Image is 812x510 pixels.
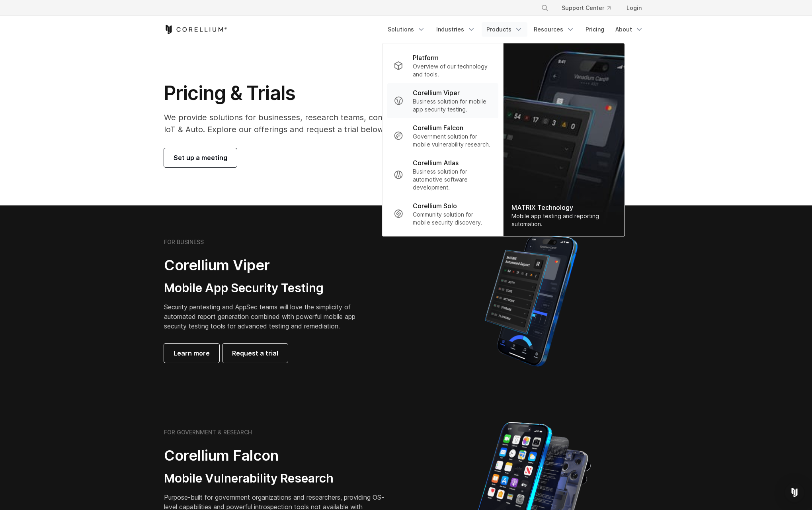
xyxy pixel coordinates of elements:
a: Corellium Solo Community solution for mobile security discovery. [387,196,498,231]
p: Platform [413,53,439,63]
h2: Corellium Falcon [164,447,387,465]
p: Community solution for mobile security discovery. [413,211,492,227]
h3: Mobile Vulnerability Research [164,471,387,486]
p: Corellium Falcon [413,123,463,133]
div: Open Intercom Messenger [785,483,804,502]
span: Learn more [174,348,210,358]
p: Government solution for mobile vulnerability research. [413,133,492,149]
h2: Corellium Viper [164,256,368,274]
a: Support Center [555,1,617,15]
a: Products [482,22,527,37]
a: Solutions [383,22,430,37]
div: MATRIX Technology [511,203,617,212]
p: Overview of our technology and tools. [413,63,492,78]
p: Business solution for mobile app security testing. [413,98,492,113]
h1: Pricing & Trials [164,81,481,105]
h6: FOR BUSINESS [164,238,204,246]
p: Corellium Atlas [413,158,459,168]
p: Business solution for automotive software development. [413,168,492,191]
div: Navigation Menu [383,22,648,37]
p: Security pentesting and AppSec teams will love the simplicity of automated report generation comb... [164,302,368,331]
a: Set up a meeting [164,148,237,167]
span: Request a trial [232,348,278,358]
a: Corellium Viper Business solution for mobile app security testing. [387,83,498,118]
a: Pricing [581,22,609,37]
img: Matrix_WebNav_1x [504,43,625,236]
a: Platform Overview of our technology and tools. [387,48,498,83]
p: We provide solutions for businesses, research teams, community individuals, and IoT & Auto. Explo... [164,111,481,135]
a: MATRIX Technology Mobile app testing and reporting automation. [504,43,625,236]
a: Corellium Falcon Government solution for mobile vulnerability research. [387,118,498,153]
div: Mobile app testing and reporting automation. [511,212,617,228]
img: Corellium MATRIX automated report on iPhone showing app vulnerability test results across securit... [471,231,591,370]
span: Set up a meeting [174,153,227,162]
a: Resources [529,22,579,37]
a: Corellium Home [164,25,227,34]
a: Corellium Atlas Business solution for automotive software development. [387,153,498,196]
a: Learn more [164,344,219,363]
a: Industries [431,22,480,37]
h6: FOR GOVERNMENT & RESEARCH [164,429,252,436]
a: Request a trial [223,344,288,363]
div: Navigation Menu [531,1,648,15]
a: About [611,22,648,37]
button: Search [538,1,552,15]
h3: Mobile App Security Testing [164,281,368,296]
a: Login [620,1,648,15]
p: Corellium Viper [413,88,460,98]
p: Corellium Solo [413,201,457,211]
